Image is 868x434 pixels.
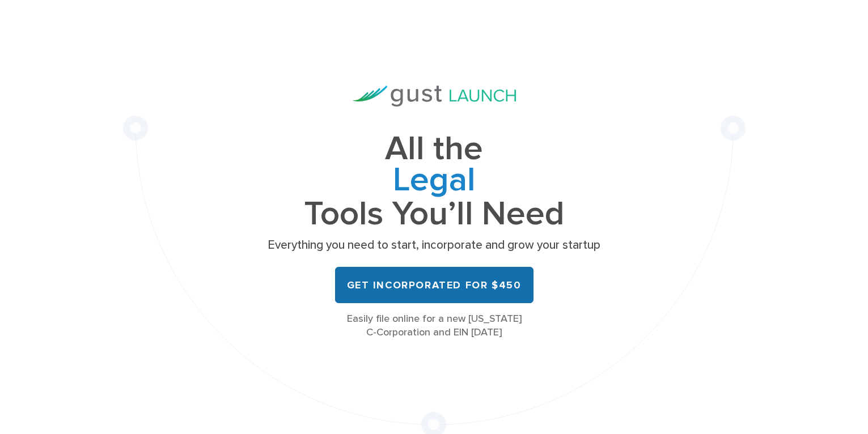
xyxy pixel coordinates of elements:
p: Everything you need to start, incorporate and grow your startup [264,237,604,253]
div: Easily file online for a new [US_STATE] C-Corporation and EIN [DATE] [264,312,604,339]
a: Get Incorporated for $450 [335,267,533,303]
span: Legal [264,165,604,199]
img: Gust Launch Logo [353,86,516,107]
h1: All the Tools You’ll Need [264,134,604,229]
